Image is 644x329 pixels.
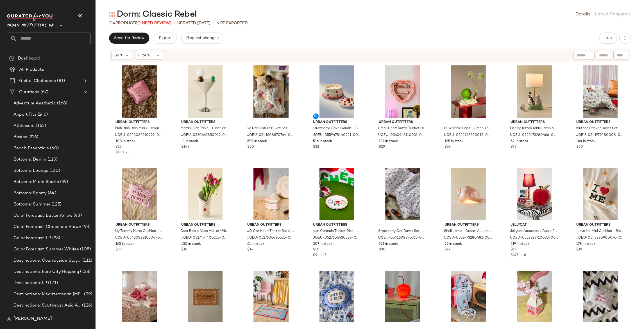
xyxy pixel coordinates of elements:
[444,236,492,241] span: UOEU-0522473280481-000-012
[115,247,122,252] span: $35
[309,168,365,220] img: 0527606430528_060_a5
[506,271,563,323] img: 0527963470018_066_b
[13,291,83,298] span: Destinations: Mediterranean [MEDICAL_DATA]
[19,67,44,73] span: All Products
[312,126,360,131] span: Strawberry Cake Candle - Strawberry Gelato 14cm x 9.8cm at Urban Outfitters
[13,111,37,118] span: Airport Fits
[109,12,115,17] img: svg%3e
[13,123,35,129] span: Athleisure
[247,145,254,150] span: $50
[181,120,229,125] span: Urban Outfitters
[313,139,332,144] span: 516 in stock
[576,120,624,125] span: Urban Outfitters
[181,145,189,150] span: $149
[35,123,46,129] span: (165)
[506,65,563,118] img: 0522473280466_000_a3
[7,19,54,29] span: Urban Outfitters UK
[39,89,48,95] span: (67)
[13,302,81,309] span: Destinations: Southeast Asia Adventures
[115,145,122,150] span: $25
[109,20,171,26] div: Products
[115,120,163,125] span: Urban Outfitters
[47,280,58,286] span: (171)
[13,246,79,253] span: Color Forecast: Summer Whites
[181,223,229,228] span: Urban Outfitters
[572,168,629,220] img: 0543930900070_018_a2
[604,36,612,40] span: Hub
[576,139,596,144] span: 164 in stock
[524,253,526,257] span: 8
[313,223,361,228] span: Urban Outfitters
[13,134,27,140] span: Basics
[56,78,65,84] span: (81)
[124,151,130,154] span: •
[379,223,427,228] span: -
[378,229,426,234] span: Strawberry Cat Duvet Set - White Single at Urban Outfitters
[243,168,300,220] img: 0527606430525_000_m
[13,100,56,107] span: Adventure Aesthetic
[111,271,168,323] img: 0541608870697_010_b
[111,65,168,118] img: 0543082210299_066_a2
[79,269,90,275] span: (138)
[181,242,201,247] span: 150 in stock
[81,257,92,264] span: (111)
[109,33,149,44] button: Send for Review
[115,242,135,247] span: 165 in stock
[37,111,48,118] span: (246)
[48,168,60,174] span: (110)
[510,236,558,241] span: UOEU-0552929710033-000-000
[572,65,629,118] img: 0541979480008_010_a2
[374,168,431,220] img: 0541608870765_010_a2
[444,133,492,138] span: UOEU-0522968550015-000-030
[511,247,517,252] span: $25
[111,168,168,220] img: 0543082210304_066_a2
[177,271,233,323] img: 0521335490067_014_b
[379,139,398,144] span: 139 in stock
[378,236,426,241] span: UOEU-0541608870765-000-010
[79,246,91,253] span: (105)
[572,271,629,323] img: 0543082210303_048_a2
[511,139,528,144] span: 64 in stock
[13,224,81,230] span: Color Forecast: Chocolate Brown
[576,223,624,228] span: Urban Outfitters
[243,65,300,118] img: 0541608870764_010_a2
[154,33,176,44] button: Export
[511,145,516,150] span: $79
[181,33,223,44] button: Request changes
[247,120,295,125] span: -
[510,229,558,234] span: Jellycat Amuseable Apple Plush ALL at Urban Outfitters
[115,236,163,241] span: UOEU-0543082210304-000-066
[511,242,529,247] span: 219 in stock
[181,133,228,138] span: UOEU-0520665850012-000-007
[7,317,11,321] img: svg%3e
[181,229,228,234] span: Dear Bestie Vase ALL at Urban Outfitters
[13,235,51,241] span: Color Forecast: LP
[115,133,163,138] span: UOEU-0543082210299-000-066
[309,271,365,323] img: 0543962430075_040_a2
[130,151,131,154] span: 3
[440,65,497,118] img: 0522968550015_030_b
[81,224,90,230] span: (93)
[445,223,492,228] span: Urban Outfitters
[444,229,492,234] span: Shell Lamp - Cream ALL at Urban Outfitters
[181,247,187,252] span: $18
[115,223,163,228] span: Urban Outfitters
[56,100,67,107] span: (168)
[46,156,58,163] span: (113)
[137,21,171,25] span: (1 Need Review)
[115,229,163,234] span: My Tummy Hurts Cushion - Pink ALL at Urban Outfitters
[13,316,52,322] span: [PERSON_NAME]
[313,145,319,150] span: $22
[81,302,92,309] span: (126)
[114,52,123,58] span: Sort
[312,229,360,234] span: Icon Ceramic Trinket Dish - Red ALL at Urban Outfitters
[174,20,175,26] span: •
[379,145,385,150] span: $29
[313,253,319,257] span: $91
[511,120,558,125] span: Urban Outfitters
[510,133,558,138] span: UOEU-0522473280466-000-000
[247,126,294,131] span: Do Not Disturb Duvet Set - White King at Urban Outfitters
[9,56,15,61] img: svg%3e
[13,145,49,152] span: Beach Essentials
[181,236,228,241] span: UOEU-0527474400225-000-000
